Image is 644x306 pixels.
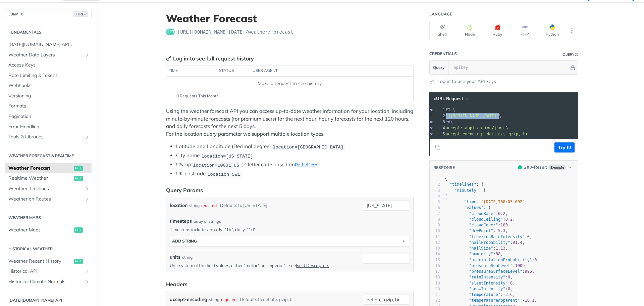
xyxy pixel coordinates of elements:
[5,91,92,101] a: Versioning
[563,52,578,57] div: QueryInformation
[5,29,92,35] h2: Fundamentals
[512,21,538,40] button: PHP
[500,223,508,227] span: 100
[430,228,440,234] div: 10
[454,188,479,193] span: "minutely"
[434,96,463,101] span: cURL Request
[508,287,510,291] span: 0
[429,11,452,17] div: Language
[445,200,527,204] span: : ,
[515,164,575,171] button: 200200-ResultExample
[437,78,496,85] a: Log in to use your API keys
[74,259,83,264] span: get
[176,161,414,169] li: US zip (2-letter code based on )
[430,246,440,251] div: 13
[433,164,455,171] button: RESPONSE
[548,165,566,170] span: Example
[445,240,525,245] span: : ,
[74,176,83,181] span: get
[8,165,72,172] span: Weather Forecast
[166,107,414,138] p: Using the weather forecast API you can access up-to-date weather information for your location, i...
[296,263,329,268] a: Field Descriptors
[469,292,500,297] span: "temperature"
[85,279,90,285] button: Show subpages for Historical Climate Normals
[166,65,217,76] th: time
[436,114,499,118] span: '[URL][DOMAIN_NAME][DATE]'
[450,61,569,74] input: apikey
[430,182,440,187] div: 2
[469,287,505,291] span: "snowIntensity"
[5,163,92,173] a: Weather Forecastget
[435,107,446,113] div: 1
[8,185,83,192] span: Weather Timelines
[8,52,83,58] span: Weather Data Layers
[170,201,187,210] label: location
[5,194,92,204] a: Weather on RoutesShow subpages for Weather on Routes
[445,228,508,233] span: : ,
[539,21,565,40] button: Python
[484,21,510,40] button: Ruby
[5,122,92,132] a: Error Handling
[5,112,92,122] a: Pagination
[430,217,440,222] div: 8
[430,61,448,74] button: Query
[429,51,457,56] div: Credentials
[8,175,72,182] span: Realtime Weather
[250,65,400,76] th: user agent
[5,266,92,276] a: Historical APIShow subpages for Historical API
[469,252,493,256] span: "humidity"
[469,298,520,303] span: "temperatureApparent"
[430,199,440,205] div: 5
[469,269,522,274] span: "pressureSurfaceLevel"
[445,298,537,303] span: : ,
[469,263,513,268] span: "pressureSeaLevel"
[445,205,491,210] span: : {
[496,246,505,251] span: 1.13
[170,236,410,246] button: ADD string
[469,281,508,286] span: "sleetIntensity"
[569,64,576,71] button: Hide
[182,254,193,260] div: string
[73,11,88,17] span: CTRL-/
[85,134,90,140] button: Show subpages for Tools & Libraries
[5,50,92,60] a: Weather Data LayersShow subpages for Weather Data Layers
[445,292,515,297] span: : ,
[5,173,92,183] a: Realtime Weatherget
[435,119,446,125] div: 3
[166,186,203,194] div: Query Params
[430,188,440,193] div: 3
[5,297,92,303] h2: [DATE][DOMAIN_NAME] API
[74,166,83,171] span: get
[8,258,72,265] span: Weather Recent History
[435,113,446,119] div: 2
[567,26,577,36] button: More Languages
[445,287,513,291] span: : ,
[5,256,92,266] a: Weather Recent Historyget
[170,254,180,261] label: units
[193,163,239,168] span: location=10001 US
[85,269,90,274] button: Show subpages for Historical API
[8,113,90,120] span: Pagination
[8,278,83,285] span: Historical Climate Normals
[469,211,495,216] span: "cloudBase"
[85,196,90,202] button: Show subpages for Weather on Routes
[8,93,90,99] span: Versioning
[201,201,217,210] div: required
[221,295,236,304] div: required
[170,218,192,225] span: timesteps
[498,211,505,216] span: 0.2
[430,274,440,280] div: 18
[445,217,515,222] span: : ,
[435,125,446,131] div: 4
[445,281,515,286] span: : ,
[166,29,175,35] span: get
[170,262,360,268] p: Unit system of the field values, either "metric" or "imperial" - see
[513,240,522,245] span: 91.4
[433,64,445,71] span: Query
[522,298,525,303] span: -
[503,292,505,297] span: -
[166,12,414,25] h1: Weather Forecast
[176,152,414,160] li: City name
[569,28,575,34] svg: More ellipsis
[469,275,505,279] span: "rainIntensity"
